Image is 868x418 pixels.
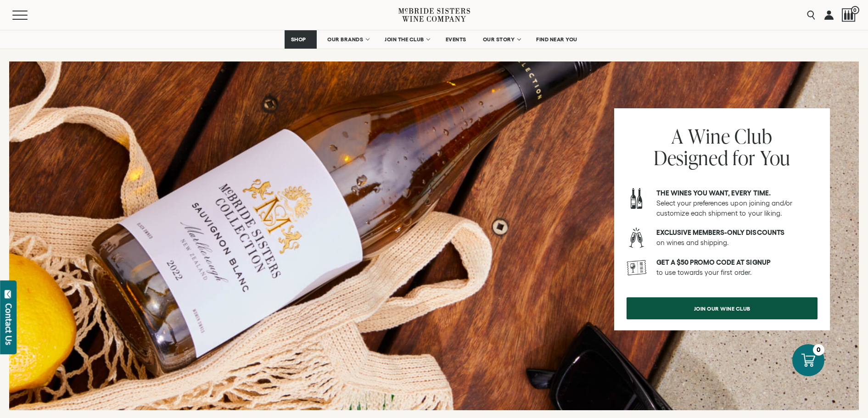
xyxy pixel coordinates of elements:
strong: Exclusive members-only discounts [656,229,784,236]
span: join our wine club [678,300,767,318]
p: on wines and shipping. [656,228,818,248]
a: SHOP [285,30,317,49]
a: JOIN THE CLUB [379,30,435,49]
button: Mobile Menu Trigger [12,11,45,20]
strong: The wines you want, every time. [656,189,771,197]
span: Designed [654,144,728,171]
a: OUR STORY [477,30,526,49]
span: SHOP [291,36,306,43]
div: 0 [813,344,824,356]
span: OUR STORY [483,36,515,43]
span: for [733,144,756,171]
span: A [672,123,683,150]
a: FIND NEAR YOU [530,30,583,49]
a: OUR BRANDS [321,30,374,49]
p: to use towards your first order. [656,257,818,278]
span: 0 [851,6,859,14]
span: OUR BRANDS [327,36,363,43]
span: Club [734,123,772,150]
div: Contact Us [4,303,13,345]
a: join our wine club [627,297,818,319]
p: Select your preferences upon joining and/or customize each shipment to your liking. [656,188,818,218]
a: EVENTS [440,30,472,49]
span: EVENTS [446,36,466,43]
strong: Get a $50 promo code at signup [656,258,771,266]
span: FIND NEAR YOU [536,36,577,43]
span: Wine [688,123,730,150]
span: JOIN THE CLUB [385,36,424,43]
span: You [760,144,791,171]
